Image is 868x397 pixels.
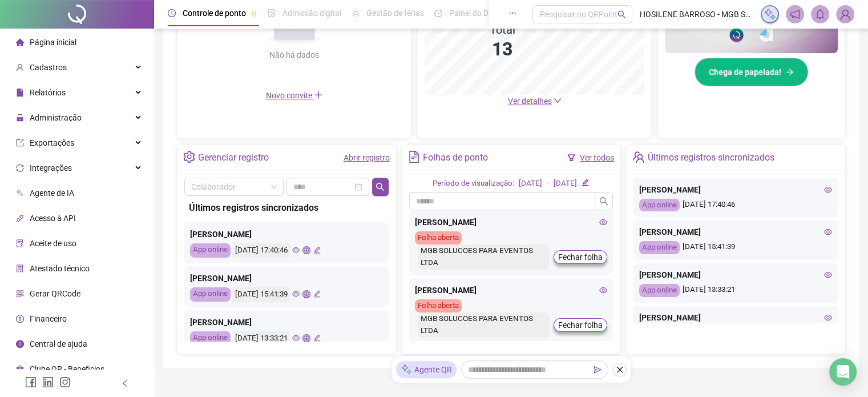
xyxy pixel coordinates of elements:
[547,178,549,190] div: -
[352,9,360,17] span: sun
[313,290,321,298] span: edit
[639,284,832,297] div: [DATE] 13:33:21
[519,178,542,190] div: [DATE]
[824,228,832,236] span: eye
[190,272,383,284] div: [PERSON_NAME]
[16,164,24,172] span: sync
[508,9,516,17] span: ellipsis
[30,88,66,97] span: Relatórios
[616,366,624,374] span: close
[554,318,607,332] button: Fechar folha
[764,8,776,21] img: sparkle-icon.fc2bf0ac1784a2077858766a79e2daf3.svg
[344,153,390,162] a: Abrir registro
[121,379,129,387] span: left
[423,148,488,167] div: Folhas de ponto
[59,376,71,388] span: instagram
[508,97,562,106] a: Ver detalhes down
[251,10,257,17] span: pushpin
[190,287,231,302] div: App online
[16,365,24,373] span: gift
[580,153,614,162] a: Ver todos
[837,6,854,23] img: 94462
[376,182,385,191] span: search
[30,289,80,298] span: Gerar QRCode
[302,334,310,342] span: global
[554,97,562,105] span: down
[594,366,601,374] span: send
[617,10,626,19] span: search
[815,9,825,19] span: bell
[30,364,104,374] span: Clube QR - Beneficios
[292,290,300,298] span: eye
[233,243,289,258] div: [DATE] 17:40:46
[554,250,607,264] button: Fechar folha
[30,189,74,198] span: Agente de IA
[599,286,607,294] span: eye
[30,339,87,348] span: Central de ajuda
[824,271,832,279] span: eye
[16,139,24,147] span: export
[632,151,644,163] span: team
[30,239,76,248] span: Aceite de uso
[16,264,24,272] span: solution
[30,38,76,47] span: Página inicial
[695,58,808,86] button: Chega de papelada!
[639,199,832,212] div: [DATE] 17:40:46
[242,49,347,61] div: Não há dados
[639,183,832,196] div: [PERSON_NAME]
[189,200,384,215] div: Últimos registros sincronizados
[30,138,74,147] span: Exportações
[639,8,753,21] span: HOSILENE BARROSO - MGB SOLUCOES PARA EVENTOS LTDA
[168,9,176,17] span: clock-circle
[567,154,575,162] span: filter
[16,214,24,222] span: api
[302,246,310,254] span: global
[508,97,552,106] span: Ver detalhes
[292,334,300,342] span: eye
[30,63,67,72] span: Cadastros
[401,364,412,376] img: sparkle-icon.fc2bf0ac1784a2077858766a79e2daf3.svg
[16,114,24,122] span: lock
[183,9,246,18] span: Controle de ponto
[268,9,276,17] span: file-done
[190,331,231,346] div: App online
[292,246,300,254] span: eye
[824,314,832,322] span: eye
[30,214,76,223] span: Acesso à API
[648,148,774,167] div: Últimos registros sincronizados
[639,284,680,297] div: App online
[639,199,680,212] div: App online
[16,290,24,298] span: qrcode
[415,299,462,312] div: Folha aberta
[639,311,832,324] div: [PERSON_NAME]
[30,264,90,273] span: Atestado técnico
[314,90,323,99] span: plus
[558,251,603,263] span: Fechar folha
[582,179,589,186] span: edit
[396,361,457,378] div: Agente QR
[554,178,577,190] div: [DATE]
[790,9,800,19] span: notification
[599,197,608,206] span: search
[558,319,603,331] span: Fechar folha
[639,241,832,254] div: [DATE] 15:41:39
[198,148,269,167] div: Gerenciar registro
[30,314,67,323] span: Financeiro
[415,284,608,296] div: [PERSON_NAME]
[434,9,442,17] span: dashboard
[302,290,310,298] span: global
[233,331,289,346] div: [DATE] 13:33:21
[16,63,24,71] span: user-add
[824,186,832,194] span: eye
[190,228,383,240] div: [PERSON_NAME]
[190,243,231,258] div: App online
[639,268,832,281] div: [PERSON_NAME]
[415,216,608,228] div: [PERSON_NAME]
[433,178,514,190] div: Período de visualização:
[639,226,832,238] div: [PERSON_NAME]
[42,376,54,388] span: linkedin
[829,358,857,386] div: Open Intercom Messenger
[709,66,781,78] span: Chega de papelada!
[190,316,383,328] div: [PERSON_NAME]
[233,287,289,302] div: [DATE] 15:41:39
